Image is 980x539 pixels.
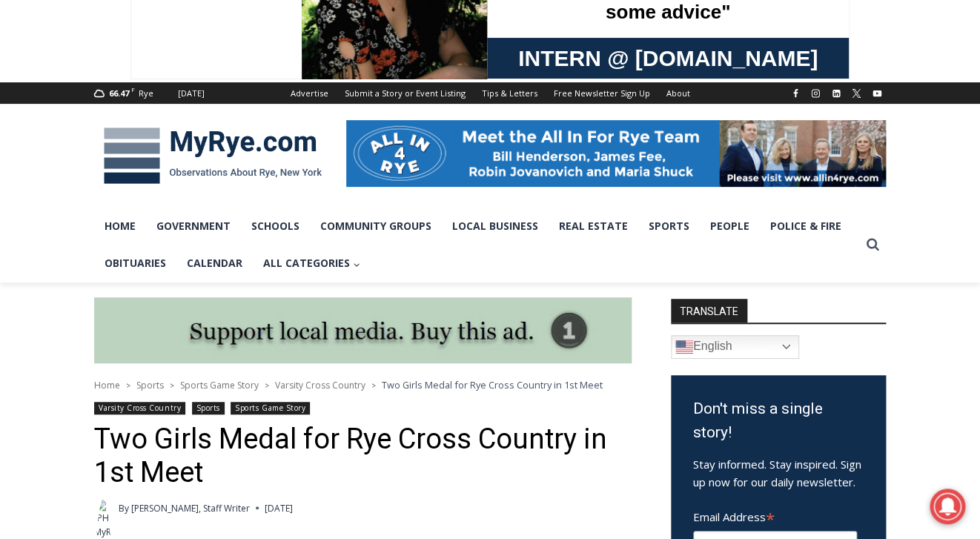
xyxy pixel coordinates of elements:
[282,82,337,104] a: Advertise
[346,120,886,187] img: All in for Rye
[787,85,804,102] a: Facebook
[94,379,120,391] a: Home
[371,380,376,391] span: >
[700,208,760,245] a: People
[693,397,864,444] h3: Don't miss a single story!
[180,379,259,391] a: Sports Game Story
[859,231,886,258] button: View Search Form
[94,423,632,490] h1: Two Girls Medal for Rye Cross Country in 1st Meet
[474,82,546,104] a: Tips & Letters
[126,380,130,391] span: >
[693,455,864,491] p: Stay informed. Stay inspired. Sign up now for our daily newsletter.
[192,402,225,414] a: Sports
[265,501,293,515] time: [DATE]
[382,378,603,391] span: Two Girls Medal for Rye Cross Country in 1st Meet
[275,379,365,391] a: Varsity Cross Country
[94,402,185,414] a: Varsity Cross Country
[94,499,113,517] a: Author image
[546,82,658,104] a: Free Newsletter Sign Up
[136,379,164,391] a: Sports
[388,148,687,181] span: Intern @ [DOMAIN_NAME]
[638,208,700,245] a: Sports
[94,208,146,245] a: Home
[265,380,269,391] span: >
[241,208,310,245] a: Schools
[94,297,632,364] img: support local media, buy this ad
[131,502,250,515] a: [PERSON_NAME], Staff Writer
[675,338,693,356] img: en
[374,1,701,144] div: "We would have speakers with experience in local journalism speak to us about their experiences a...
[4,153,145,209] span: Open Tues. - Sun. [PHONE_NUMBER]
[357,144,718,185] a: Intern @ [DOMAIN_NAME]
[109,87,129,99] span: 66.47
[94,208,859,282] nav: Primary Navigation
[282,82,698,104] nav: Secondary Navigation
[658,82,698,104] a: About
[178,87,205,100] div: [DATE]
[760,208,852,245] a: Police & Fire
[807,85,824,102] a: Instagram
[94,117,331,194] img: MyRye.com
[94,245,176,282] a: Obituaries
[671,335,799,359] a: English
[170,380,174,391] span: >
[119,501,129,515] span: By
[231,402,310,414] a: Sports Game Story
[253,245,371,282] button: Child menu of All Categories
[1,149,149,185] a: Open Tues. - Sun. [PHONE_NUMBER]
[693,502,857,529] label: Email Address
[152,93,211,177] div: "Chef [PERSON_NAME] omakase menu is nirvana for lovers of great Japanese food."
[94,377,632,392] nav: Breadcrumbs
[337,82,474,104] a: Submit a Story or Event Listing
[310,208,442,245] a: Community Groups
[131,85,135,93] span: F
[442,208,549,245] a: Local Business
[868,85,886,102] a: YouTube
[847,85,865,102] a: X
[671,299,747,323] strong: TRANSLATE
[549,208,638,245] a: Real Estate
[176,245,253,282] a: Calendar
[139,87,153,100] div: Rye
[146,208,241,245] a: Government
[827,85,845,102] a: Linkedin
